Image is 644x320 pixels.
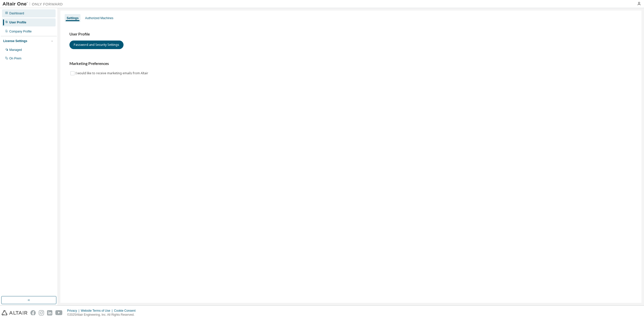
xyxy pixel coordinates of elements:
[114,309,138,313] div: Cookie Consent
[9,48,22,52] div: Managed
[3,39,27,43] div: License Settings
[55,310,63,315] img: youtube.svg
[30,310,36,315] img: facebook.svg
[9,11,24,15] div: Dashboard
[67,16,78,20] div: Settings
[2,310,27,315] img: altair_logo.svg
[67,313,139,317] p: © 2025 Altair Engineering, Inc. All Rights Reserved.
[39,310,44,315] img: instagram.svg
[85,16,113,20] div: Authorized Machines
[9,29,32,33] div: Company Profile
[69,32,632,37] h3: User Profile
[47,310,52,315] img: linkedin.svg
[75,70,149,76] label: I would like to receive marketing emails from Altair
[69,61,632,66] h3: Marketing Preferences
[3,2,65,7] img: Altair One
[9,20,26,24] div: User Profile
[67,309,81,313] div: Privacy
[69,41,124,49] button: Password and Security Settings
[9,56,21,60] div: On Prem
[81,309,114,313] div: Website Terms of Use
